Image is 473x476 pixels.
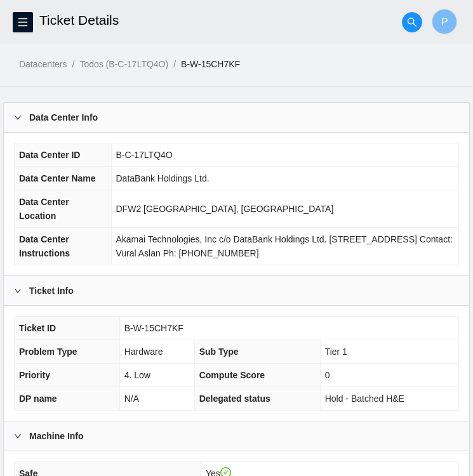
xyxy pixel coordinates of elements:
span: Data Center Location [19,197,69,221]
span: Ticket ID [19,323,56,333]
button: search [402,12,422,32]
span: Priority [19,370,50,380]
span: P [441,14,448,30]
span: Tier 1 [325,347,347,357]
b: Ticket Info [29,284,74,298]
span: Problem Type [19,347,77,357]
span: Akamai Technologies, Inc c/o DataBank Holdings Ltd. [STREET_ADDRESS] Contact: Vural Aslan Ph: [PH... [116,234,453,258]
span: N/A [124,393,139,404]
span: B-W-15CH7KF [124,323,183,333]
span: search [403,17,422,27]
span: Sub Type [199,347,239,357]
span: right [14,287,22,294]
span: Hardware [124,347,163,357]
span: Delegated status [199,393,270,404]
div: Data Center Info [4,103,469,132]
span: DataBank Holdings Ltd. [116,173,210,183]
span: right [14,114,22,121]
b: Machine Info [29,429,84,443]
div: Machine Info [4,421,469,451]
button: P [432,9,457,34]
span: menu [13,17,32,27]
span: Data Center ID [19,150,80,160]
span: DFW2 [GEOGRAPHIC_DATA], [GEOGRAPHIC_DATA] [116,204,334,214]
span: / [173,59,176,69]
a: Todos (B-C-17LTQ4O) [79,59,168,69]
span: B-C-17LTQ4O [116,150,173,160]
span: right [14,432,22,440]
span: Data Center Instructions [19,234,70,258]
span: / [72,59,74,69]
span: DP name [19,393,57,404]
span: Hold - Batched H&E [325,393,404,404]
a: B-W-15CH7KF [181,59,240,69]
span: Compute Score [199,370,265,380]
span: Data Center Name [19,173,96,183]
b: Data Center Info [29,110,98,124]
span: 0 [325,370,330,380]
span: 4. Low [124,370,150,380]
a: Datacenters [19,59,67,69]
button: menu [13,12,33,32]
div: Ticket Info [4,276,469,305]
